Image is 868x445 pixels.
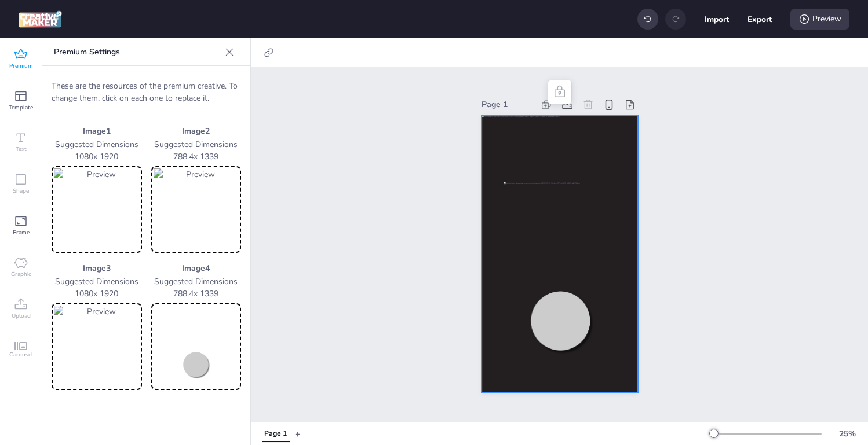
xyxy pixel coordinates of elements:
[790,9,849,30] div: Preview
[54,168,140,251] img: Preview
[52,150,142,163] p: 1080 x 1920
[9,61,33,71] span: Premium
[295,424,301,444] button: +
[52,138,142,150] p: Suggested Dimensions
[747,7,772,31] button: Export
[154,306,239,388] img: Preview
[256,424,295,444] div: Tabs
[52,275,142,288] p: Suggested Dimensions
[12,311,31,321] span: Upload
[151,125,242,137] p: Image 2
[482,98,534,111] div: Page 1
[13,228,30,237] span: Frame
[151,262,242,274] p: Image 4
[151,288,242,300] p: 788.4 x 1339
[154,168,239,251] img: Preview
[151,275,242,288] p: Suggested Dimensions
[16,145,27,154] span: Text
[52,288,142,300] p: 1080 x 1920
[52,80,241,104] p: These are the resources of the premium creative. To change them, click on each one to replace it.
[13,186,29,196] span: Shape
[9,103,33,112] span: Template
[833,428,861,440] div: 25 %
[52,125,142,137] p: Image 1
[11,270,31,279] span: Graphic
[54,38,220,66] p: Premium Settings
[54,306,140,388] img: Preview
[52,262,142,274] p: Image 3
[151,138,242,150] p: Suggested Dimensions
[264,429,287,439] div: Page 1
[151,150,242,163] p: 788.4 x 1339
[19,10,62,28] img: logo Creative Maker
[9,350,33,359] span: Carousel
[705,7,729,31] button: Import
